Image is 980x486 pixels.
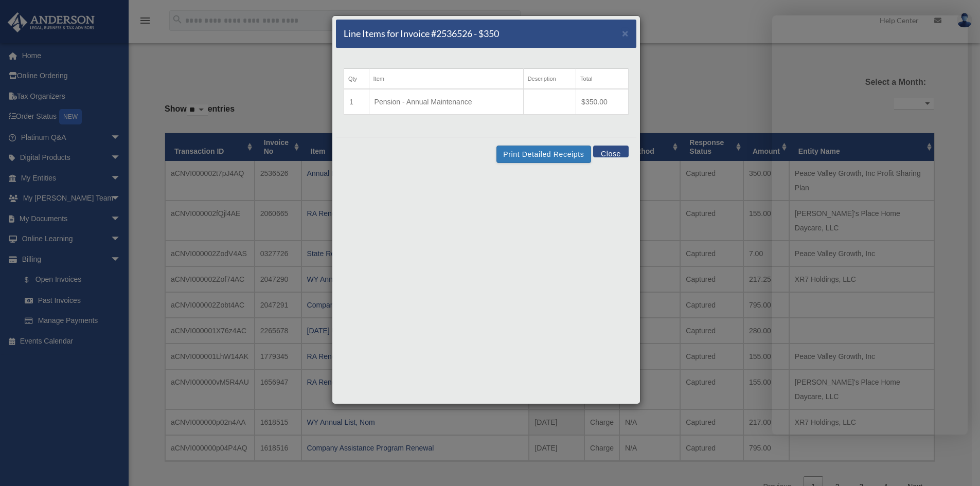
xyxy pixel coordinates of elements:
h5: Line Items for Invoice #2536526 - $350 [344,27,499,40]
iframe: Chat Window [772,15,968,435]
td: $350.00 [576,89,629,115]
button: Close [622,28,629,39]
td: 1 [344,89,369,115]
th: Description [523,69,576,89]
td: Pension - Annual Maintenance [369,89,523,115]
th: Item [369,69,523,89]
th: Qty [344,69,369,89]
span: × [622,27,629,39]
th: Total [576,69,629,89]
button: Close [593,146,629,157]
button: Print Detailed Receipts [496,146,591,163]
